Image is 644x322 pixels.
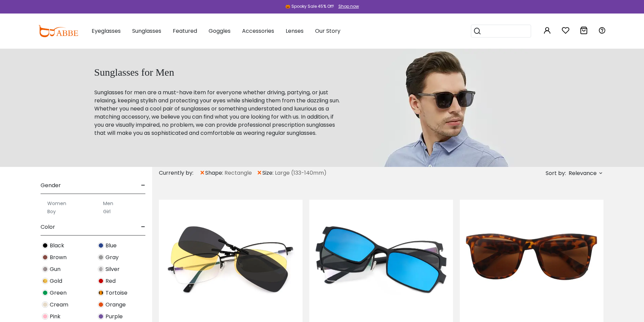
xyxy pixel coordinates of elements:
[141,219,145,235] span: -
[105,301,126,309] span: Orange
[42,266,48,272] img: Gun
[38,25,78,37] img: abbeglasses.com
[103,199,113,207] label: Men
[98,266,104,272] img: Silver
[50,253,67,262] span: Brown
[357,49,529,167] img: sunglasses for men
[42,313,48,320] img: Pink
[94,66,340,78] h1: Sunglasses for Men
[105,265,120,273] span: Silver
[50,242,64,250] span: Black
[50,277,62,285] span: Gold
[42,242,48,249] img: Black
[98,278,104,284] img: Red
[42,290,48,296] img: Green
[257,167,262,179] span: ×
[224,169,252,177] span: Rectangle
[41,219,55,235] span: Color
[42,301,48,308] img: Cream
[98,290,104,296] img: Tortoise
[173,27,197,35] span: Featured
[159,167,199,179] div: Currently by:
[50,313,61,321] span: Pink
[42,278,48,284] img: Gold
[335,3,359,9] a: Shop now
[460,200,603,319] img: Brown Pardus - TR ,Universal Bridge Fit
[309,200,453,319] img: Black Afghanistan Clip-On - TR ,Adjust Nose Pads
[546,169,566,177] span: Sort by:
[242,27,274,35] span: Accessories
[41,177,61,194] span: Gender
[98,313,104,320] img: Purple
[92,27,121,35] span: Eyeglasses
[105,289,127,297] span: Tortoise
[159,200,303,319] img: Black Luke Clip-On - Metal ,Adjust Nose Pads
[569,167,597,179] span: Relevance
[285,3,334,9] div: 🎃 Spooky Sale 45% Off!
[98,254,104,261] img: Gray
[47,207,56,216] label: Boy
[98,301,104,308] img: Orange
[94,89,340,137] p: Sunglasses for men are a must-have item for everyone whether driving, partying, or just relaxing,...
[105,253,119,262] span: Gray
[315,27,340,35] span: Our Story
[50,301,68,309] span: Cream
[42,254,48,261] img: Brown
[50,265,61,273] span: Gun
[205,169,224,177] span: shape:
[286,27,304,35] span: Lenses
[47,199,66,207] label: Women
[105,313,123,321] span: Purple
[199,167,205,179] span: ×
[132,27,161,35] span: Sunglasses
[105,277,116,285] span: Red
[209,27,231,35] span: Goggles
[105,242,117,250] span: Blue
[338,3,359,9] div: Shop now
[141,177,145,194] span: -
[262,169,275,177] span: size:
[103,207,111,216] label: Girl
[98,242,104,249] img: Blue
[275,169,327,177] span: Large (133-140mm)
[50,289,67,297] span: Green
